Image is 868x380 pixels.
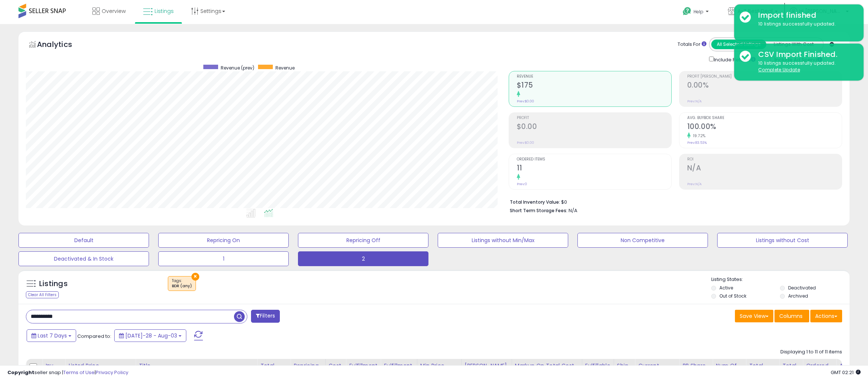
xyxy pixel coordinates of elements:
[155,7,174,15] span: Listings
[735,310,773,322] button: Save View
[687,140,707,145] small: Prev: 83.53%
[18,233,149,248] button: Default
[753,10,858,21] div: Import finished
[577,233,708,248] button: Non Competitive
[7,369,34,376] strong: Copyright
[517,122,671,132] h2: $0.00
[517,140,534,145] small: Prev: $0.00
[517,164,671,174] h2: 11
[438,233,568,248] button: Listings without Min/Max
[221,65,254,71] span: Revenue (prev)
[569,207,577,214] span: N/A
[298,233,428,248] button: Repricing Off
[517,157,671,162] span: Ordered Items
[779,312,803,320] span: Columns
[517,81,671,91] h2: $175
[38,332,67,339] span: Last 7 Days
[298,251,428,266] button: 2
[125,332,177,339] span: [DATE]-28 - Aug-03
[510,197,837,206] li: $0
[510,199,560,205] b: Total Inventory Value:
[114,329,186,342] button: [DATE]-28 - Aug-03
[753,60,858,74] div: 10 listings successfully updated.
[517,75,671,79] span: Revenue
[517,99,534,104] small: Prev: $0.00
[687,122,842,132] h2: 100.00%
[677,1,716,24] a: Help
[96,369,128,376] a: Privacy Policy
[719,285,733,291] label: Active
[37,39,87,51] h5: Analytics
[687,182,702,186] small: Prev: N/A
[26,291,59,298] div: Clear All Filters
[39,279,68,289] h5: Listings
[694,9,703,15] span: Help
[251,310,280,323] button: Filters
[172,278,192,289] span: Tags :
[691,133,706,139] small: 19.72%
[517,182,527,186] small: Prev: 0
[831,369,861,376] span: 2025-08-11 02:21 GMT
[780,349,842,356] div: Displaying 1 to 11 of 11 items
[687,75,842,79] span: Profit [PERSON_NAME]
[687,81,842,91] h2: 0.00%
[717,233,848,248] button: Listings without Cost
[774,310,809,322] button: Columns
[711,40,766,49] button: All Selected Listings
[753,21,858,28] div: 10 listings successfully updated.
[517,116,671,120] span: Profit
[788,285,816,291] label: Deactivated
[275,65,295,71] span: Revenue
[158,233,289,248] button: Repricing On
[102,7,126,15] span: Overview
[687,157,842,162] span: ROI
[788,293,808,299] label: Archived
[678,41,706,48] div: Totals For
[810,310,842,322] button: Actions
[63,369,95,376] a: Terms of Use
[191,273,199,281] button: ×
[711,276,850,283] p: Listing States:
[7,369,128,376] div: seller snap | |
[158,251,289,266] button: 1
[687,116,842,120] span: Avg. Buybox Share
[682,7,692,16] i: Get Help
[18,251,149,266] button: Deactivated & In Stock
[172,284,192,289] div: BDR (any)
[719,293,746,299] label: Out of Stock
[510,207,567,214] b: Short Term Storage Fees:
[77,333,111,340] span: Compared to:
[758,67,800,73] u: Complete Update
[27,329,76,342] button: Last 7 Days
[687,99,702,104] small: Prev: N/A
[703,55,764,64] div: Include Returns
[687,164,842,174] h2: N/A
[753,49,858,60] div: CSV Import Finished.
